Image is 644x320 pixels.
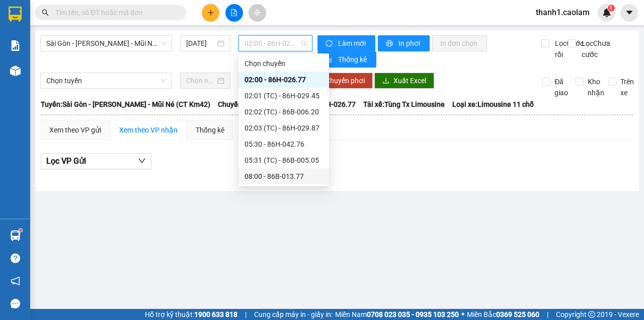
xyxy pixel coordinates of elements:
[245,155,323,166] div: 05:31 (TC) - 86B-005.05
[55,7,174,18] input: Tìm tên, số ĐT hoặc mã đơn
[42,9,49,16] span: search
[194,310,237,318] strong: 1900 633 818
[547,309,548,320] span: |
[138,157,146,165] span: down
[245,36,306,51] span: 02:00 - 86H-026.77
[9,7,22,22] img: logo-vxr
[609,5,613,12] span: 1
[317,73,373,89] button: Chuyển phơi
[363,99,445,110] span: Tài xế: Tùng Tx Limousine
[207,9,214,16] span: plus
[317,51,376,68] button: bar-chartThống kê
[432,35,487,51] button: In đơn chọn
[326,56,334,64] span: bar-chart
[386,40,394,48] span: printer
[238,55,329,72] div: Chọn chuyến
[602,8,611,17] img: icon-new-feature
[326,40,334,48] span: sync
[245,74,323,85] div: 02:00 - 86H-026.77
[11,276,20,286] span: notification
[196,124,224,136] div: Thống kê
[528,6,598,19] span: thanh1.caolam
[19,229,22,232] sup: 1
[452,99,534,110] span: Loại xe: Limousine 11 chỗ
[550,76,572,98] span: Đã giao
[620,4,638,22] button: caret-down
[367,310,459,318] strong: 0708 023 035 - 0935 103 250
[588,311,595,318] span: copyright
[186,38,215,49] input: 13/09/2025
[317,35,375,51] button: syncLàm mới
[378,35,430,51] button: printerIn phơi
[10,40,21,51] img: solution-icon
[254,9,261,16] span: aim
[202,4,219,22] button: plus
[461,312,464,316] span: ⚪️
[11,253,20,263] span: question-circle
[245,90,323,101] div: 02:01 (TC) - 86H-029.45
[338,54,368,65] span: Thống kê
[398,38,422,49] span: In phơi
[225,4,243,22] button: file-add
[46,155,86,167] span: Lọc VP Gửi
[616,76,638,98] span: Trên xe
[245,122,323,134] div: 02:03 (TC) - 86H-029.87
[49,124,101,136] div: Xem theo VP gửi
[41,100,210,108] b: Tuyến: Sài Gòn - [PERSON_NAME] - Mũi Né (CT Km42)
[374,73,434,89] button: downloadXuất Excel
[119,124,178,136] div: Xem theo VP nhận
[10,66,21,76] img: warehouse-icon
[584,76,608,98] span: Kho nhận
[335,309,459,320] span: Miền Nam
[245,171,323,182] div: 08:00 - 86B-013.77
[46,73,166,88] span: Chọn tuyến
[578,38,612,60] span: Lọc Chưa cước
[41,153,151,169] button: Lọc VP Gửi
[145,309,237,320] span: Hỗ trợ kỹ thuật:
[10,230,21,241] img: warehouse-icon
[230,9,237,16] span: file-add
[467,309,539,320] span: Miền Bắc
[245,309,247,320] span: |
[245,139,323,150] div: 05:30 - 86H-042.76
[338,38,367,49] span: Làm mới
[218,99,291,110] span: Chuyến: (02:00 [DATE])
[11,299,20,308] span: message
[254,309,333,320] span: Cung cấp máy in - giấy in:
[249,4,266,22] button: aim
[245,106,323,117] div: 02:02 (TC) - 86B-006.20
[496,310,539,318] strong: 0369 525 060
[46,36,166,51] span: Sài Gòn - Phan Thiết - Mũi Né (CT Km42)
[625,8,634,17] span: caret-down
[186,75,215,86] input: Chọn ngày
[245,58,323,69] div: Chọn chuyến
[551,38,585,60] span: Lọc Cước rồi
[608,5,615,12] sup: 1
